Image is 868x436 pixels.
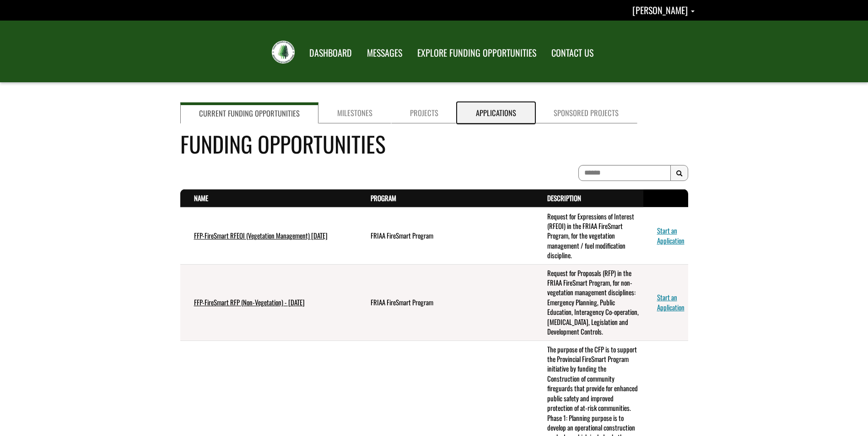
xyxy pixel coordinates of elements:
[194,230,328,240] a: FFP-FireSmart RFEOI (Vegetation Management) [DATE]
[180,128,688,160] h4: Funding Opportunities
[410,42,543,64] a: EXPLORE FUNDING OPPORTUNITIES
[457,102,535,123] a: Applications
[357,264,534,340] td: FRIAA FireSmart Program
[360,42,409,64] a: MESSAGES
[180,207,357,265] td: FFP-FireSmart RFEOI (Vegetation Management) July 2025
[632,3,695,17] a: Ben Secker
[194,297,305,307] a: FFP-FireSmart RFP (Non-Vegetation) - [DATE]
[301,39,600,64] nav: Main Navigation
[180,102,318,123] a: Current Funding Opportunities
[391,102,457,123] a: Projects
[302,42,359,64] a: DASHBOARD
[272,41,295,64] img: FRIAA Submissions Portal
[180,264,357,340] td: FFP-FireSmart RFP (Non-Vegetation) - July 2025
[318,102,391,123] a: Milestones
[657,292,685,312] a: Start an Application
[547,193,581,203] a: Description
[535,102,637,123] a: Sponsored Projects
[534,264,643,340] td: Request for Proposals (RFP) in the FRIAA FireSmart Program, for non-vegetation management discipl...
[632,3,688,17] span: [PERSON_NAME]
[194,193,208,203] a: Name
[371,193,396,203] a: Program
[534,207,643,265] td: Request for Expressions of Interest (RFEOI) in the FRIAA FireSmart Program, for the vegetation ma...
[357,207,534,265] td: FRIAA FireSmart Program
[545,42,600,64] a: CONTACT US
[670,165,688,181] button: Search Results
[657,225,685,245] a: Start an Application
